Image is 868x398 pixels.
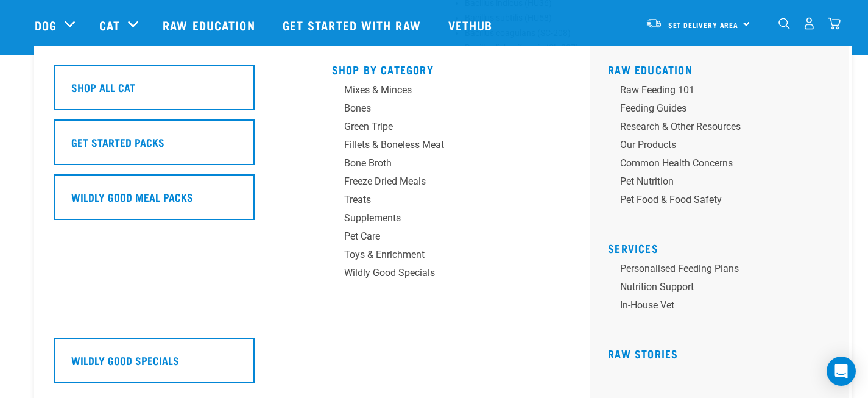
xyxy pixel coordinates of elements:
h5: Wildly Good Specials [71,352,179,368]
a: Raw Education [150,1,270,49]
a: Our Products [608,138,839,156]
h5: Shop By Category [332,63,563,73]
div: Our Products [620,138,810,152]
a: Raw Education [608,66,693,73]
a: Wildly Good Meal Packs [54,174,285,229]
div: Mixes & Minces [344,83,534,98]
a: Pet Care [332,229,563,247]
a: Vethub [436,1,508,49]
a: Fillets & Boneless Meat [332,138,563,156]
a: Treats [332,193,563,211]
span: Set Delivery Area [668,23,739,27]
div: Bone Broth [344,156,534,171]
a: Personalised Feeding Plans [608,261,839,280]
a: Raw Feeding 101 [608,83,839,101]
h5: Get Started Packs [71,134,164,150]
a: Get started with Raw [270,1,436,49]
img: home-icon-1@2x.png [778,18,790,29]
img: van-moving.png [646,18,662,29]
div: Green Tripe [344,119,534,134]
a: Bone Broth [332,156,563,174]
div: Pet Nutrition [620,174,810,189]
div: Supplements [344,211,534,226]
a: Dog [35,16,57,34]
a: Raw Stories [608,350,678,357]
div: Research & Other Resources [620,119,810,134]
a: Pet Food & Food Safety [608,193,839,211]
div: Common Health Concerns [620,156,810,171]
h5: Services [608,242,839,252]
a: Cat [99,16,120,34]
div: Freeze Dried Meals [344,174,534,189]
div: Open Intercom Messenger [827,357,856,386]
div: Toys & Enrichment [344,247,534,262]
a: Feeding Guides [608,101,839,119]
a: Toys & Enrichment [332,247,563,266]
a: Supplements [332,211,563,229]
img: user.png [803,17,816,30]
div: Feeding Guides [620,101,810,116]
div: Pet Food & Food Safety [620,193,810,207]
div: Pet Care [344,229,534,244]
a: Freeze Dried Meals [332,174,563,193]
a: In-house vet [608,298,839,316]
a: Research & Other Resources [608,119,839,138]
img: home-icon@2x.png [828,17,841,30]
div: Treats [344,193,534,207]
a: Common Health Concerns [608,156,839,174]
div: Raw Feeding 101 [620,83,810,98]
div: Fillets & Boneless Meat [344,138,534,152]
h5: Wildly Good Meal Packs [71,189,193,205]
div: Bones [344,101,534,116]
a: Wildly Good Specials [54,338,285,393]
div: Wildly Good Specials [344,266,534,280]
h5: Shop All Cat [71,79,135,95]
a: Shop All Cat [54,65,285,119]
a: Get Started Packs [54,119,285,174]
a: Wildly Good Specials [332,266,563,284]
a: Green Tripe [332,119,563,138]
a: Nutrition Support [608,280,839,298]
a: Pet Nutrition [608,174,839,193]
a: Bones [332,101,563,119]
a: Mixes & Minces [332,83,563,101]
